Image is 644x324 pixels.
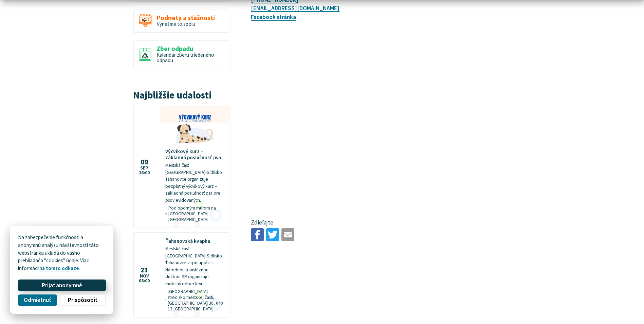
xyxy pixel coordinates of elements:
a: Podnety a sťažnosti Vyriešme to spolu [133,10,231,33]
button: Odmietnuť [18,294,57,306]
span: Odmietnuť [24,296,51,304]
a: Facebook stránka [251,13,296,21]
span: Podnety a sťažnosti [157,14,215,21]
a: Výcvikový kurz – základná poslušnosť psa Mestská časť [GEOGRAPHIC_DATA]-Sídlisko Ťahanovce organi... [134,106,230,228]
a: Zber odpadu Kalendár zberu triedeného odpadu [133,40,231,69]
span: Prijať anonymné [42,282,82,289]
span: Prispôsobiť [68,296,97,304]
span: 09 [139,159,150,166]
span: Vyriešme to spolu [157,21,195,27]
h4: Výcvikový kurz – základná poslušnosť psa [165,148,225,161]
span: Zber odpadu [157,45,225,52]
p: Na zabezpečenie funkčnosti a anonymnú analýzu návštevnosti táto webstránka ukladá do vášho prehli... [18,234,106,272]
button: Prijať anonymné [18,280,106,291]
p: Mestská časť [GEOGRAPHIC_DATA]-Sídlisko Ťahanovce organizuje bezplatný výcvikový kurz – základná ... [165,162,225,204]
img: Zdieľať na Facebooku [251,228,264,241]
span: Kalendár zberu triedeného odpadu [157,52,214,64]
button: Prispôsobiť [59,294,106,306]
img: Zdieľať e-mailom [281,228,294,241]
a: Ťahanovská kvapka Mestská časť [GEOGRAPHIC_DATA]-Sídlisko Ťahanovce v spolupráci s Národnou trans... [134,233,230,317]
a: na tomto odkaze [39,265,79,271]
span: 16:00 [139,170,150,175]
span: Pod oporným múrom na [GEOGRAPHIC_DATA] [GEOGRAPHIC_DATA] [168,205,225,222]
img: Zdieľať na Twitteri [266,228,279,241]
span: sep [139,166,150,170]
p: Zdieľajte [251,218,480,227]
h3: Najbližšie udalosti [133,90,231,101]
a: [EMAIL_ADDRESS][DOMAIN_NAME] [251,4,339,12]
